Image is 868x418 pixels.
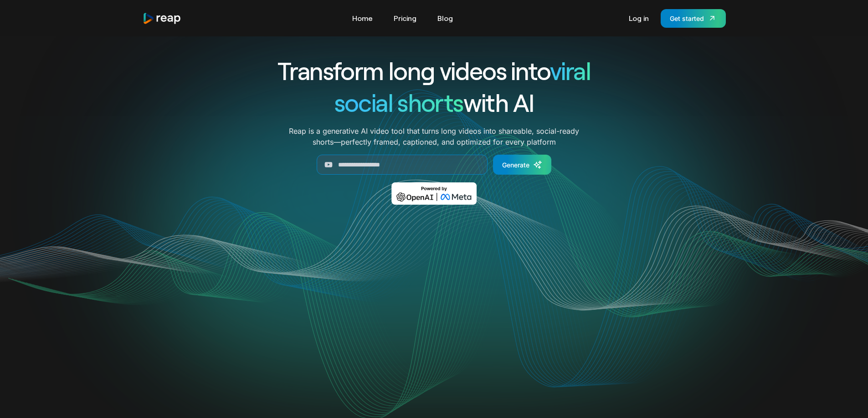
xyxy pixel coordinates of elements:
[433,11,457,25] a: Blog
[143,12,182,25] a: home
[624,11,653,25] a: Log in
[550,55,591,85] span: viral
[245,155,624,175] form: Generate Form
[661,9,726,28] a: Get started
[670,14,704,23] div: Get started
[245,55,624,86] h1: Transform long videos into
[245,86,624,118] h1: with AI
[251,218,617,401] video: Your browser does not support the video tag.
[348,11,377,25] a: Home
[391,182,477,205] img: Powered by OpenAI & Meta
[334,87,463,117] span: social shorts
[493,155,551,175] a: Generate
[389,11,421,25] a: Pricing
[502,160,529,170] div: Generate
[289,126,579,147] p: Reap is a generative AI video tool that turns long videos into shareable, social-ready shorts—per...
